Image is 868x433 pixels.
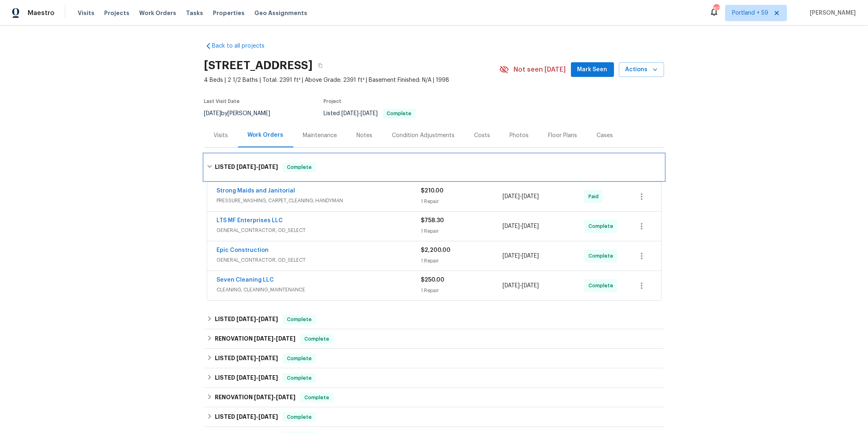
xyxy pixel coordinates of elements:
span: [DATE] [503,253,520,259]
span: Complete [588,252,617,260]
span: Last Visit Date [204,99,240,104]
span: Complete [284,413,315,421]
span: Geo Assignments [254,9,307,17]
span: Tasks [186,10,203,16]
span: - [236,375,278,381]
span: Not seen [DATE] [514,66,566,74]
h6: LISTED [215,373,278,383]
span: Complete [384,111,415,116]
div: Work Orders [248,131,284,139]
h6: LISTED [215,412,278,422]
a: LTS MF Enterprises LLC [217,218,283,223]
div: 1 Repair [421,286,503,295]
span: Portland + 59 [732,9,768,17]
span: - [254,394,295,400]
span: [DATE] [258,316,278,322]
div: LISTED [DATE]-[DATE]Complete [204,407,664,427]
div: LISTED [DATE]-[DATE]Complete [204,368,664,388]
span: Actions [625,65,658,75]
button: Copy Address [313,58,328,73]
div: by [PERSON_NAME] [204,109,280,118]
span: [DATE] [276,336,295,341]
div: Maintenance [303,131,337,140]
span: PRESSURE_WASHING, CARPET_CLEANING, HANDYMAN [217,197,421,205]
span: $758.30 [421,218,444,223]
div: Condition Adjustments [392,131,455,140]
button: Mark Seen [571,62,614,77]
span: - [503,252,539,260]
div: Cases [597,131,613,140]
h6: LISTED [215,162,278,172]
span: Mark Seen [577,65,608,75]
span: - [236,355,278,361]
span: Visits [78,9,94,17]
span: [DATE] [503,194,520,199]
span: [DATE] [236,375,256,381]
h6: LISTED [215,315,278,324]
span: [PERSON_NAME] [807,9,856,17]
span: [DATE] [236,355,256,361]
span: GENERAL_CONTRACTOR, OD_SELECT [217,226,421,234]
span: [DATE] [236,316,256,322]
div: Visits [214,131,228,140]
div: LISTED [DATE]-[DATE]Complete [204,154,664,180]
span: Maestro [28,9,55,17]
span: CLEANING, CLEANING_MAINTENANCE [217,286,421,294]
span: Work Orders [139,9,176,17]
span: [DATE] [276,394,295,400]
div: 806 [713,5,719,13]
span: - [503,282,539,290]
span: - [342,111,378,116]
h6: LISTED [215,354,278,363]
span: Paid [588,192,602,201]
span: Complete [284,354,315,363]
div: Photos [510,131,529,140]
div: LISTED [DATE]-[DATE]Complete [204,310,664,329]
span: 4 Beds | 2 1/2 Baths | Total: 2391 ft² | Above Grade: 2391 ft² | Basement Finished: N/A | 1998 [204,76,499,84]
span: GENERAL_CONTRACTOR, OD_SELECT [217,256,421,264]
span: Properties [213,9,245,17]
a: Strong Maids and Janitorial [217,188,295,194]
div: RENOVATION [DATE]-[DATE]Complete [204,388,664,407]
span: - [236,164,278,170]
span: [DATE] [204,111,221,116]
span: [DATE] [342,111,359,116]
span: [DATE] [503,223,520,229]
span: [DATE] [258,164,278,170]
span: [DATE] [258,414,278,420]
span: Complete [284,163,315,171]
span: Listed [324,111,416,116]
a: Seven Cleaning LLC [217,277,274,283]
h2: [STREET_ADDRESS] [204,61,313,70]
button: Actions [619,62,664,77]
span: Complete [284,315,315,324]
span: [DATE] [236,164,256,170]
span: [DATE] [503,283,520,289]
div: Notes [357,131,373,140]
div: Costs [474,131,490,140]
span: [DATE] [522,283,539,289]
div: LISTED [DATE]-[DATE]Complete [204,349,664,368]
span: [DATE] [522,223,539,229]
span: Complete [301,335,332,343]
div: Floor Plans [549,131,577,140]
span: - [236,316,278,322]
span: [DATE] [361,111,378,116]
h6: RENOVATION [215,393,295,402]
div: 1 Repair [421,257,503,265]
span: $210.00 [421,188,444,194]
span: [DATE] [522,194,539,199]
a: Epic Construction [217,247,269,253]
span: [DATE] [258,375,278,381]
div: RENOVATION [DATE]-[DATE]Complete [204,329,664,349]
a: Back to all projects [204,42,282,50]
span: [DATE] [258,355,278,361]
span: - [254,336,295,341]
span: $2,200.00 [421,247,451,253]
div: 1 Repair [421,197,503,206]
span: [DATE] [522,253,539,259]
span: - [503,192,539,201]
span: Complete [284,374,315,382]
h6: RENOVATION [215,334,295,344]
span: Complete [588,222,617,230]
